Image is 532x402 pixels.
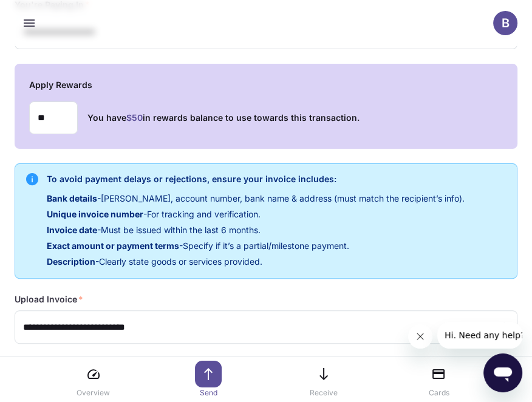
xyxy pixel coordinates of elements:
[15,293,83,305] label: Upload Invoice
[47,223,465,237] p: - Must be issued within the last 6 months.
[302,361,346,398] a: Receive
[200,387,217,398] p: Send
[417,361,460,398] a: Cards
[47,193,97,203] span: Bank details
[47,256,95,267] span: Description
[428,387,449,398] p: Cards
[483,353,522,392] iframe: Button to launch messaging window
[186,361,230,398] a: Send
[47,240,179,251] span: Exact amount or payment terms
[493,11,517,35] button: B
[7,9,87,18] span: Hi. Need any help?
[47,239,465,253] p: - Specify if it’s a partial/milestone payment.
[47,255,465,268] p: - Clearly state goods or services provided.
[437,322,522,349] iframe: Message from company
[126,112,143,123] a: $50
[47,208,465,221] p: - For tracking and verification.
[408,324,432,349] iframe: Close message
[47,225,97,235] span: Invoice date
[47,172,465,186] h6: To avoid payment delays or rejections, ensure your invoice includes:
[29,78,503,92] h6: Apply Rewards
[87,111,360,124] h6: You have in rewards balance to use towards this transaction.
[47,192,465,205] p: - [PERSON_NAME], account number, bank name & address (must match the recipient’s info).
[310,387,338,398] p: Receive
[47,209,143,219] span: Unique invoice number
[77,387,110,398] p: Overview
[72,361,115,398] a: Overview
